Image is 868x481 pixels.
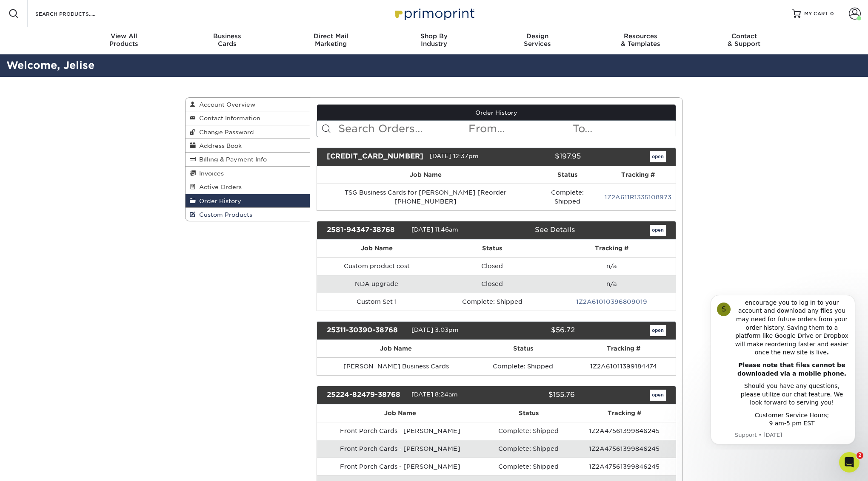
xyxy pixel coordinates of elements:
[320,225,411,236] div: 2581-94347-38768
[186,180,310,194] a: Active Orders
[839,452,859,473] iframe: Intercom live chat
[692,27,796,54] a: Contact& Support
[176,32,279,40] span: Business
[475,357,571,375] td: Complete: Shipped
[34,8,117,19] input: SEARCH PRODUCTS.....
[72,27,176,54] a: View AllProducts
[430,153,479,159] span: [DATE] 12:37pm
[317,275,437,293] td: NDA upgrade
[186,153,310,166] a: Billing & Payment Info
[437,257,548,275] td: Closed
[830,11,834,17] span: 0
[411,226,458,233] span: [DATE] 11:46am
[317,458,484,475] td: Front Porch Cards - [PERSON_NAME]
[573,405,676,422] th: Tracking #
[317,184,534,210] td: TSG Business Cards for [PERSON_NAME] [Reorder [PHONE_NUMBER]
[317,240,437,257] th: Job Name
[484,422,573,440] td: Complete: Shipped
[196,184,242,190] span: Active Orders
[650,151,666,162] a: open
[72,32,176,40] span: View All
[600,166,676,184] th: Tracking #
[196,156,267,163] span: Billing & Payment Info
[548,257,676,275] td: n/a
[485,27,589,54] a: DesignServices
[650,325,666,336] a: open
[490,390,581,401] div: $155.76
[534,184,600,210] td: Complete: Shipped
[391,4,477,23] img: Primoprint
[573,440,676,458] td: 1Z2A47561399846245
[605,194,671,201] a: 1Z2A611R1335108973
[484,440,573,458] td: Complete: Shipped
[186,111,310,125] a: Contact Information
[317,440,484,458] td: Front Porch Cards - [PERSON_NAME]
[186,167,310,180] a: Invoices
[176,27,279,54] a: BusinessCards
[337,121,468,137] input: Search Orders...
[186,125,310,139] a: Change Password
[650,390,666,401] a: open
[502,151,587,162] div: $197.95
[535,226,575,234] a: See Details
[490,325,581,336] div: $56.72
[534,166,600,184] th: Status
[317,105,676,121] a: Order History
[437,293,548,311] td: Complete: Shipped
[72,32,176,48] div: Products
[411,326,459,333] span: [DATE] 3:03pm
[196,211,252,218] span: Custom Products
[383,32,486,40] span: Shop By
[186,139,310,153] a: Address Book
[468,121,571,137] input: From...
[804,10,828,17] span: MY CART
[186,98,310,111] a: Account Overview
[571,340,676,357] th: Tracking #
[698,287,868,450] iframe: Intercom notifications message
[196,129,254,136] span: Change Password
[317,422,484,440] td: Front Porch Cards - [PERSON_NAME]
[317,340,475,357] th: Job Name
[320,151,430,162] div: [CREDIT_CARD_NUMBER]
[317,405,484,422] th: Job Name
[571,357,676,375] td: 1Z2A61011399184474
[437,240,548,257] th: Status
[186,208,310,221] a: Custom Products
[317,257,437,275] td: Custom product cost
[279,32,383,40] span: Direct Mail
[573,458,676,475] td: 1Z2A47561399846245
[576,298,647,305] a: 1Z2A61010396809019
[317,293,437,311] td: Custom Set 1
[196,170,224,177] span: Invoices
[692,32,796,48] div: & Support
[196,198,241,204] span: Order History
[484,458,573,475] td: Complete: Shipped
[475,340,571,357] th: Status
[176,32,279,48] div: Cards
[589,32,692,48] div: & Templates
[320,390,411,401] div: 25224-82479-38768
[485,32,589,40] span: Design
[320,325,411,336] div: 25311-30390-38768
[437,275,548,293] td: Closed
[317,357,475,375] td: [PERSON_NAME] Business Cards
[279,27,383,54] a: Direct MailMarketing
[548,240,676,257] th: Tracking #
[484,405,573,422] th: Status
[383,27,486,54] a: Shop ByIndustry
[573,422,676,440] td: 1Z2A47561399846245
[589,27,692,54] a: Resources& Templates
[692,32,796,40] span: Contact
[572,121,676,137] input: To...
[186,194,310,208] a: Order History
[411,391,458,398] span: [DATE] 8:24am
